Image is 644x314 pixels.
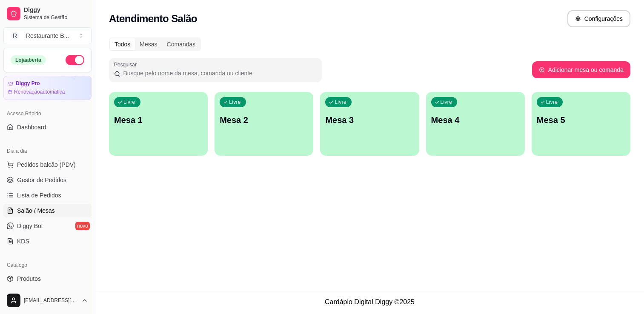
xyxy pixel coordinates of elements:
[135,38,162,50] div: Mesas
[335,99,346,106] p: Livre
[14,88,65,95] article: Renovação automática
[66,55,84,65] button: Alterar Status
[3,290,92,311] button: [EMAIL_ADDRESS][DOMAIN_NAME]
[95,290,644,314] footer: Cardápio Digital Diggy © 2025
[120,69,317,77] input: Pesquisar
[110,38,135,50] div: Todos
[3,76,92,100] a: Diggy ProRenovaçãoautomática
[26,31,69,40] div: Restaurante B ...
[3,3,92,24] a: DiggySistema de Gestão
[17,160,76,169] span: Pedidos balcão (PDV)
[3,107,92,120] div: Acesso Rápido
[441,99,452,106] p: Livre
[546,99,558,106] p: Livre
[3,188,92,202] a: Lista de Pedidos
[3,204,92,217] a: Salão / Mesas
[17,206,55,215] span: Salão / Mesas
[537,114,625,126] p: Mesa 5
[3,27,92,44] button: Select a team
[3,219,92,233] a: Diggy Botnovo
[567,10,630,27] button: Configurações
[17,222,43,230] span: Diggy Bot
[3,120,92,134] a: Dashboard
[320,92,419,156] button: LivreMesa 3
[17,237,29,245] span: KDS
[17,191,61,200] span: Lista de Pedidos
[229,99,241,106] p: Livre
[162,38,200,50] div: Comandas
[431,114,520,126] p: Mesa 4
[109,12,197,26] h2: Atendimento Salão
[3,173,92,187] a: Gestor de Pedidos
[17,274,41,283] span: Produtos
[123,99,135,106] p: Livre
[3,272,92,285] a: Produtos
[215,92,313,156] button: LivreMesa 2
[325,114,414,126] p: Mesa 3
[426,92,525,156] button: LivreMesa 4
[3,234,92,248] a: KDS
[24,6,88,14] span: Diggy
[532,61,630,78] button: Adicionar mesa ou comanda
[3,144,92,158] div: Dia a dia
[11,55,46,65] div: Loja aberta
[114,114,203,126] p: Mesa 1
[109,92,208,156] button: LivreMesa 1
[3,258,92,272] div: Catálogo
[532,92,630,156] button: LivreMesa 5
[16,80,40,87] article: Diggy Pro
[17,123,46,131] span: Dashboard
[24,297,78,304] span: [EMAIL_ADDRESS][DOMAIN_NAME]
[220,114,308,126] p: Mesa 2
[114,61,140,68] label: Pesquisar
[17,176,66,184] span: Gestor de Pedidos
[11,31,19,40] span: R
[24,14,88,21] span: Sistema de Gestão
[3,158,92,171] button: Pedidos balcão (PDV)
